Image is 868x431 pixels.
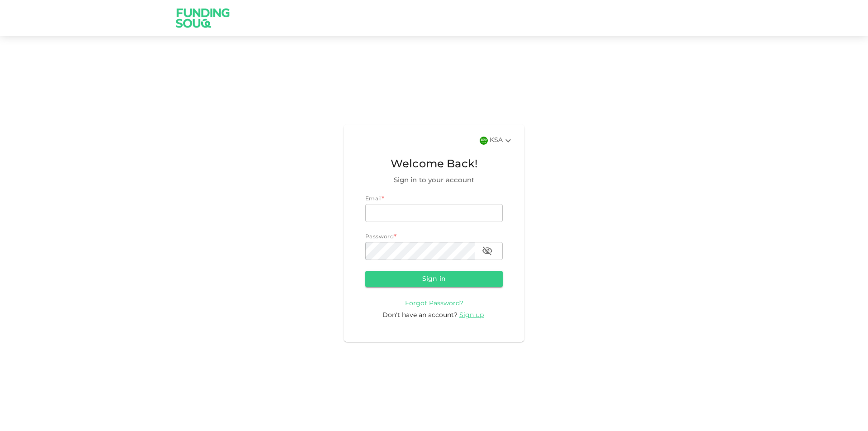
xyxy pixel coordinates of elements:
a: Forgot Password? [405,300,463,307]
span: Sign in to your account [365,175,503,186]
button: Sign in [365,271,503,287]
span: Email [365,196,382,202]
span: Welcome Back! [365,156,503,173]
span: Password [365,234,394,240]
span: Don't have an account? [382,312,458,318]
div: KSA [490,135,514,146]
input: password [365,242,475,260]
span: Forgot Password? [405,300,463,307]
input: email [365,204,503,222]
img: flag-sa.b9a346574cdc8950dd34b50780441f57.svg [480,137,488,145]
span: Sign up [459,312,484,318]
